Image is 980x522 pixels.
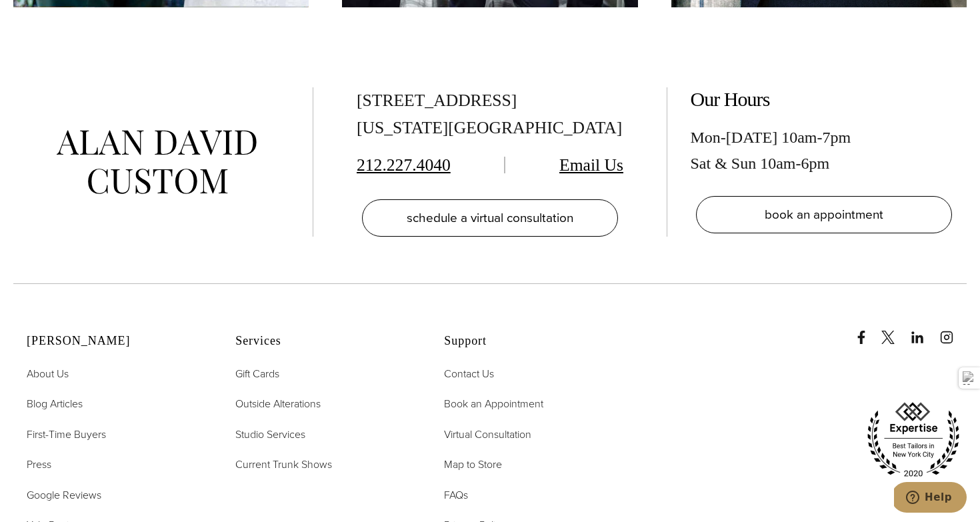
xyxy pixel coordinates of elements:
[696,196,952,233] a: book an appointment
[444,396,543,411] span: Book an Appointment
[881,317,908,344] a: x/twitter
[691,125,957,176] div: Mon-[DATE] 10am-7pm Sat & Sun 10am-6pm
[911,317,937,344] a: linkedin
[407,208,573,227] span: schedule a virtual consultation
[57,130,257,195] img: alan david custom
[940,317,967,344] a: instagram
[235,366,279,381] span: Gift Cards
[444,487,468,503] span: FAQs
[855,317,879,344] a: Facebook
[235,334,411,349] h2: Services
[444,365,494,383] a: Contact Us
[444,456,502,473] a: Map to Store
[235,456,332,473] a: Current Trunk Shows
[357,155,451,175] a: 212.227.4040
[27,427,106,442] span: First-Time Buyers
[27,487,101,504] a: Google Reviews
[27,457,51,472] span: Press
[362,199,618,237] a: schedule a virtual consultation
[235,395,321,413] a: Outside Alterations
[235,365,279,383] a: Gift Cards
[444,427,531,442] span: Virtual Consultation
[444,426,531,443] a: Virtual Consultation
[27,334,202,349] h2: [PERSON_NAME]
[444,487,468,504] a: FAQs
[27,395,83,413] a: Blog Articles
[691,87,957,111] h2: Our Hours
[444,334,619,349] h2: Support
[27,487,101,503] span: Google Reviews
[444,395,543,413] a: Book an Appointment
[27,456,51,473] a: Press
[27,426,106,443] a: First-Time Buyers
[357,87,623,142] div: [STREET_ADDRESS] [US_STATE][GEOGRAPHIC_DATA]
[235,426,305,443] a: Studio Services
[27,365,69,383] a: About Us
[235,427,305,442] span: Studio Services
[559,155,623,175] a: Email Us
[444,366,494,381] span: Contact Us
[765,205,883,224] span: book an appointment
[27,396,83,411] span: Blog Articles
[27,366,69,381] span: About Us
[235,396,321,411] span: Outside Alterations
[444,457,502,472] span: Map to Store
[860,397,967,483] img: expertise, best tailors in new york city 2020
[894,482,967,515] iframe: Opens a widget where you can chat to one of our agents
[235,457,332,472] span: Current Trunk Shows
[235,365,411,473] nav: Services Footer Nav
